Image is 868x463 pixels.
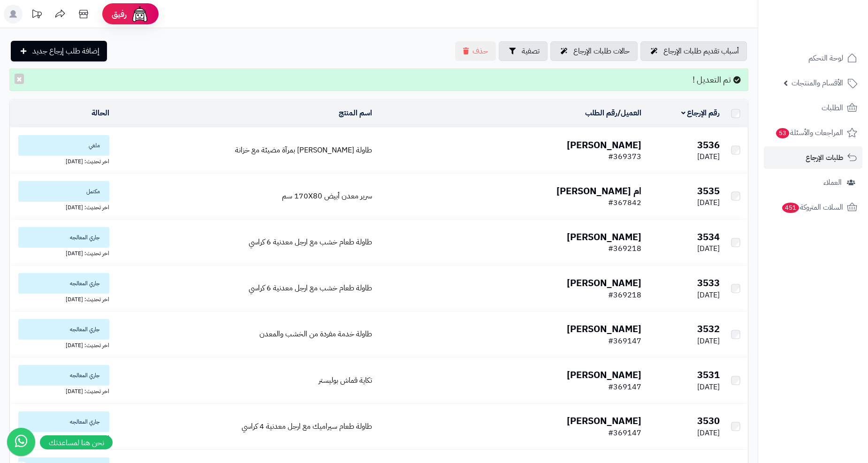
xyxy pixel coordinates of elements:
[18,411,109,432] span: جاري المعالجه
[804,22,859,42] img: logo-2.png
[455,41,496,61] button: حذف
[697,322,720,336] b: 3532
[249,236,372,248] a: طاولة طعام خشب مع ارجل معدنية 6 كراسي
[808,52,843,65] span: لوحة التحكم
[567,276,641,290] b: [PERSON_NAME]
[112,8,127,20] span: رفيق
[18,135,109,156] span: ملغي
[608,289,641,301] span: #369218
[14,432,109,442] div: اخر تحديث: [DATE]
[319,375,372,386] a: تكاية قماش بوليستر
[697,381,720,393] span: [DATE]
[130,5,149,23] img: ai-face.png
[764,146,862,169] a: طلبات الإرجاع
[663,46,739,57] span: أسباب تقديم طلبات الإرجاع
[697,335,720,347] span: [DATE]
[697,368,720,382] b: 3531
[567,322,641,336] b: [PERSON_NAME]
[472,46,488,57] span: حذف
[18,319,109,340] span: جاري المعالجه
[18,181,109,202] span: مكتمل
[14,202,109,212] div: اخر تحديث: [DATE]
[18,273,109,294] span: جاري المعالجه
[556,184,641,198] b: ام [PERSON_NAME]
[15,74,24,84] button: ×
[259,328,372,340] a: طاولة خدمة مفردة من الخشب والمعدن
[781,201,843,214] span: السلات المتروكة
[697,289,720,301] span: [DATE]
[792,76,843,90] span: الأقسام والمنتجات
[25,5,48,26] a: تحديثات المنصة
[764,196,862,219] a: السلات المتروكة451
[697,414,720,428] b: 3530
[697,276,720,290] b: 3533
[806,151,843,164] span: طلبات الإرجاع
[242,421,372,432] a: طاولة طعام سيراميك مع ارجل معدنية 4 كراسي
[14,248,109,258] div: اخر تحديث: [DATE]
[764,97,862,119] a: الطلبات
[697,427,720,439] span: [DATE]
[697,184,720,198] b: 3535
[608,335,641,347] span: #369147
[822,101,843,114] span: الطلبات
[14,156,109,166] div: اخر تحديث: [DATE]
[608,197,641,208] span: #367842
[9,68,748,91] div: تم التعديل !
[782,203,799,213] span: 451
[608,381,641,393] span: #369147
[608,243,641,254] span: #369218
[14,386,109,395] div: اخر تحديث: [DATE]
[697,151,720,162] span: [DATE]
[585,107,617,119] a: رقم الطلب
[681,107,720,119] a: رقم الإرجاع
[697,197,720,208] span: [DATE]
[567,138,641,152] b: [PERSON_NAME]
[32,46,99,57] span: إضافة طلب إرجاع جديد
[608,427,641,439] span: #369147
[697,138,720,152] b: 3536
[775,126,843,139] span: المراجعات والأسئلة
[823,176,842,189] span: العملاء
[522,46,540,57] span: تصفية
[550,41,638,61] a: حالات طلبات الإرجاع
[697,243,720,254] span: [DATE]
[697,230,720,244] b: 3534
[235,144,372,156] a: طاولة [PERSON_NAME] بمرآة مضيئة مع خزانة
[776,128,790,138] span: 53
[91,107,109,119] a: الحالة
[339,107,372,119] a: اسم المنتج
[764,121,862,144] a: المراجعات والأسئلة53
[640,41,747,61] a: أسباب تقديم طلبات الإرجاع
[573,46,630,57] span: حالات طلبات الإرجاع
[567,368,641,382] b: [PERSON_NAME]
[764,171,862,194] a: العملاء
[608,151,641,162] span: #369373
[11,41,107,61] a: إضافة طلب إرجاع جديد
[18,227,109,248] span: جاري المعالجه
[14,340,109,349] div: اخر تحديث: [DATE]
[567,414,641,428] b: [PERSON_NAME]
[14,294,109,304] div: اخر تحديث: [DATE]
[764,47,862,69] a: لوحة التحكم
[376,100,646,127] td: /
[18,365,109,386] span: جاري المعالجه
[621,107,641,119] a: العميل
[282,190,372,202] a: سرير معدن أبيض 170X80 سم
[499,41,548,61] button: تصفية
[567,230,641,244] b: [PERSON_NAME]
[249,282,372,294] a: طاولة طعام خشب مع ارجل معدنية 6 كراسي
